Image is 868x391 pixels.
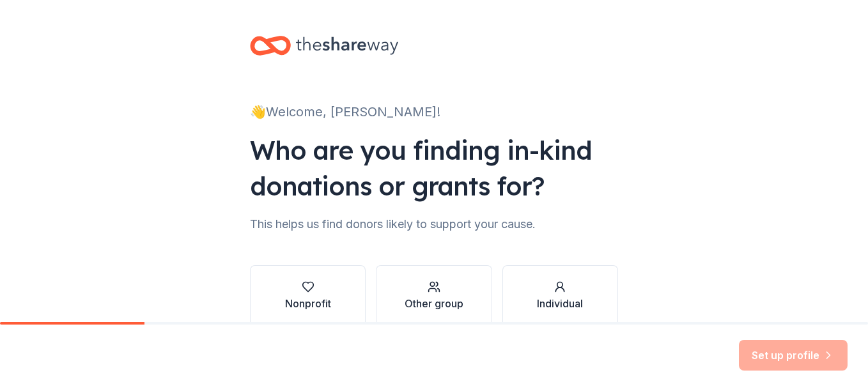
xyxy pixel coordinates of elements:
[537,296,583,311] div: Individual
[502,265,618,326] button: Individual
[250,214,618,234] div: This helps us find donors likely to support your cause.
[250,102,618,122] div: 👋 Welcome, [PERSON_NAME]!
[250,132,618,204] div: Who are you finding in-kind donations or grants for?
[250,265,366,326] button: Nonprofit
[285,296,331,311] div: Nonprofit
[376,265,492,326] button: Other group
[405,296,463,311] div: Other group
